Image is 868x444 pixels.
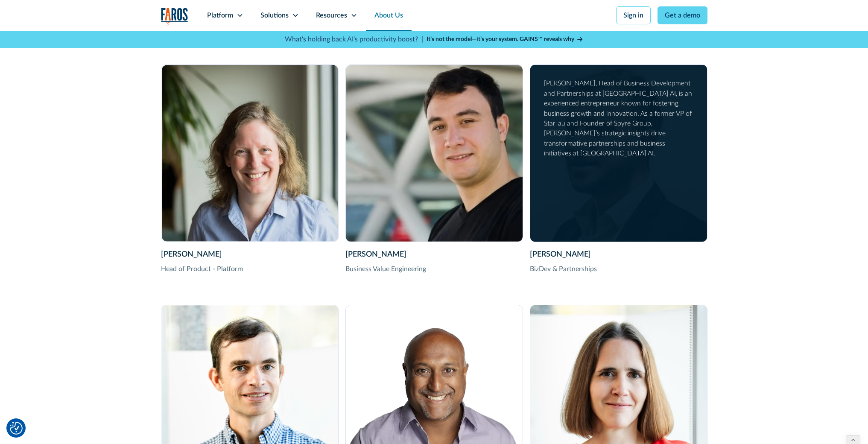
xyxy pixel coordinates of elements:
div: [PERSON_NAME], Head of Business Development and Partnerships at [GEOGRAPHIC_DATA] AI, is an exper... [544,79,693,158]
div: Business Value Engineering [345,264,523,274]
div: [PERSON_NAME] [345,249,523,260]
div: BizDev & Partnerships [530,264,707,274]
div: Solutions [260,10,289,20]
img: Logo of the analytics and reporting company Faros. [161,8,188,25]
a: Sign in [616,6,651,24]
div: Platform [207,10,233,20]
strong: It’s not the model—it’s your system. GAINS™ reveals why [427,36,574,42]
div: [PERSON_NAME] [161,249,339,260]
a: home [161,8,188,25]
img: Revisit consent button [10,422,23,435]
button: Cookie Settings [10,422,23,435]
a: Get a demo [658,6,707,24]
a: It’s not the model—it’s your system. GAINS™ reveals why [427,35,584,44]
div: [PERSON_NAME] [530,249,707,260]
p: What's holding back AI's productivity boost? | [285,34,423,44]
div: Resources [316,10,347,20]
div: Head of Product - Platform [161,264,339,274]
